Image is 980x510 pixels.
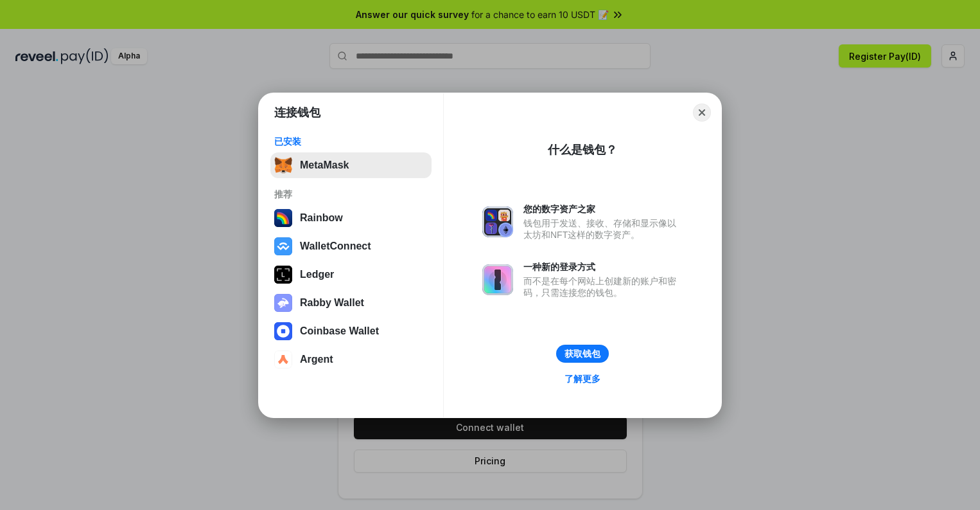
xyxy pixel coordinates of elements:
div: 您的数字资产之家 [523,203,683,215]
button: Close [693,104,711,122]
button: Rabby Wallet [270,290,432,316]
div: 而不是在每个网站上创建新的账户和密码，只需连接您的钱包。 [523,275,683,298]
div: 一种新的登录方式 [523,261,683,273]
div: 钱包用于发送、接收、存储和显示像以太坊和NFT这样的数字资产。 [523,217,683,241]
div: Coinbase Wallet [300,325,379,337]
div: MetaMask [300,159,349,171]
img: svg+xml,%3Csvg%20xmlns%3D%22http%3A%2F%2Fwww.w3.org%2F2000%2Fsvg%22%20fill%3D%22none%22%20viewBox... [482,264,513,295]
div: 已安装 [274,136,428,147]
h1: 连接钱包 [274,105,320,120]
button: Ledger [270,262,432,287]
div: Rabby Wallet [300,297,364,309]
button: Rainbow [270,205,432,231]
div: Rainbow [300,212,343,224]
img: svg+xml,%3Csvg%20xmlns%3D%22http%3A%2F%2Fwww.w3.org%2F2000%2Fsvg%22%20fill%3D%22none%22%20viewBox... [482,206,513,237]
div: 推荐 [274,188,428,200]
button: MetaMask [270,152,432,178]
button: WalletConnect [270,233,432,259]
div: 获取钱包 [564,348,600,360]
img: svg+xml,%3Csvg%20width%3D%2228%22%20height%3D%2228%22%20viewBox%3D%220%200%2028%2028%22%20fill%3D... [274,351,292,369]
img: svg+xml,%3Csvg%20xmlns%3D%22http%3A%2F%2Fwww.w3.org%2F2000%2Fsvg%22%20fill%3D%22none%22%20viewBox... [274,294,292,312]
img: svg+xml,%3Csvg%20width%3D%2228%22%20height%3D%2228%22%20viewBox%3D%220%200%2028%2028%22%20fill%3D... [274,322,292,340]
div: 了解更多 [564,373,600,385]
div: Ledger [300,269,334,280]
button: 获取钱包 [556,345,609,363]
div: WalletConnect [300,241,371,252]
div: Argent [300,354,333,365]
div: 什么是钱包？ [548,142,617,158]
img: svg+xml,%3Csvg%20width%3D%2228%22%20height%3D%2228%22%20viewBox%3D%220%200%2028%2028%22%20fill%3D... [274,237,292,255]
img: svg+xml,%3Csvg%20xmlns%3D%22http%3A%2F%2Fwww.w3.org%2F2000%2Fsvg%22%20width%3D%2228%22%20height%3... [274,266,292,284]
a: 了解更多 [557,370,608,387]
button: Coinbase Wallet [270,318,432,344]
img: svg+xml,%3Csvg%20fill%3D%22none%22%20height%3D%2233%22%20viewBox%3D%220%200%2035%2033%22%20width%... [274,156,292,174]
img: svg+xml,%3Csvg%20width%3D%22120%22%20height%3D%22120%22%20viewBox%3D%220%200%20120%20120%22%20fil... [274,209,292,227]
button: Argent [270,347,432,372]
